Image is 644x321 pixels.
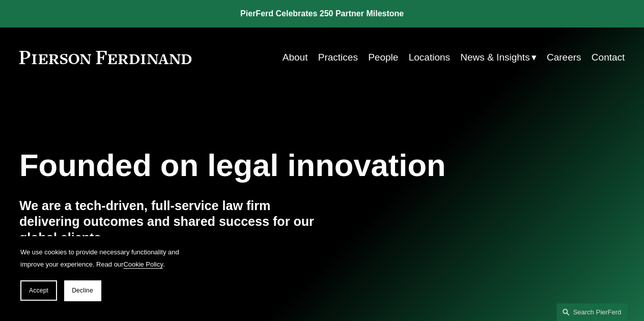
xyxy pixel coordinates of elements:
span: Decline [72,287,93,294]
a: Careers [547,48,581,67]
span: Accept [29,287,48,294]
a: Search this site [556,303,628,321]
a: Practices [318,48,358,67]
a: People [368,48,398,67]
a: Locations [408,48,450,67]
a: Cookie Policy [123,260,163,268]
p: We use cookies to provide necessary functionality and improve your experience. Read our . [20,246,183,270]
h1: Founded on legal innovation [19,148,524,183]
section: Cookie banner [10,236,193,311]
a: folder dropdown [460,48,536,67]
a: About [283,48,308,67]
h4: We are a tech-driven, full-service law firm delivering outcomes and shared success for our global... [19,198,322,247]
button: Decline [64,280,101,301]
button: Accept [20,280,57,301]
a: Contact [592,48,625,67]
span: News & Insights [460,49,529,66]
